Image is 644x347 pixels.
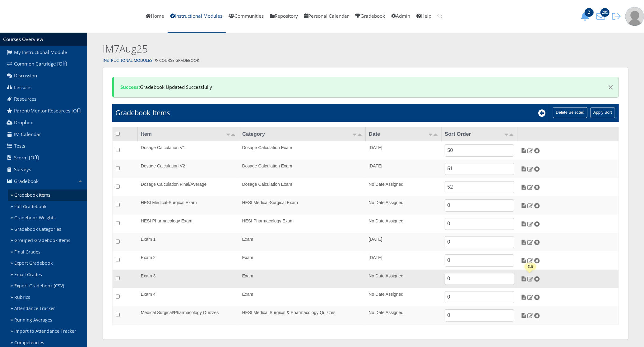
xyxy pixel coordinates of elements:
img: Grade [521,258,527,263]
td: HESI Medical Surgical & Pharmacology Quizzes [239,306,365,325]
td: [DATE] [365,141,441,160]
td: Sort Order [442,127,517,141]
a: Gradebook Items [8,189,87,201]
button: 2 [579,12,594,21]
td: Item [138,127,239,141]
h2: IM7Aug25 [103,42,509,56]
td: HESI Medical-Surgical Exam [138,196,239,215]
img: desc.png [433,134,438,136]
img: Edit [527,185,534,190]
a: Final Grades [8,246,87,258]
img: Grade [521,166,527,172]
td: Dosage Calculation Exam [239,160,365,178]
td: Dosage Calculation Exam [239,141,365,160]
a: Grouped Gradebook Items [8,235,87,246]
img: Edit [527,313,534,318]
img: desc.png [509,134,514,136]
td: Exam 1 [138,233,239,251]
img: Edit [527,240,534,245]
td: Dosage Calculation Exam [239,178,365,196]
td: HESI Medical-Surgical Exam [239,196,365,215]
img: Delete [534,166,540,172]
a: Rubrics [8,292,87,303]
a: Full Gradebook [8,201,87,212]
img: user-profile-default-picture.png [625,7,644,26]
h1: Gradebook Items [115,108,170,117]
td: No Date Assigned [365,196,441,215]
td: [DATE] [365,233,441,251]
a: Attendance Tracker [8,303,87,314]
a: Instructional Modules [103,58,152,63]
span: × [608,80,614,94]
a: Email Grades [8,269,87,281]
img: Edit [527,221,534,227]
img: Grade [521,203,527,208]
td: HESI Pharmacology Exam [138,215,239,233]
img: Grade [521,185,527,190]
input: Apply Sort [590,107,615,118]
input: Delete Selected [553,107,588,118]
span: 2 [585,8,594,17]
img: Edit [527,203,534,208]
div: Edit [528,265,533,268]
img: Delete [534,185,540,190]
td: [DATE] [365,251,441,270]
img: Edit [527,276,534,282]
img: Delete [534,221,540,227]
a: 2 [579,13,594,19]
td: Exam [239,288,365,306]
td: Exam [239,233,365,251]
td: Category [239,127,365,141]
a: Gradebook Categories [8,224,87,235]
td: No Date Assigned [365,178,441,196]
img: Edit [527,294,534,300]
strong: Success: [120,84,140,90]
img: Grade [521,148,527,153]
td: No Date Assigned [365,288,441,306]
td: Dosage Calculation V2 [138,160,239,178]
td: Exam [239,270,365,288]
img: desc.png [357,134,362,136]
td: Date [365,127,441,141]
img: Grade [521,221,527,227]
img: desc.png [231,134,236,136]
a: Courses Overview [3,36,43,43]
img: Delete [534,148,540,153]
img: Delete [534,203,540,208]
img: Grade [521,313,527,318]
td: Medical Surgical/Pharmacology Quizzes [138,306,239,325]
a: Running Averages [8,314,87,326]
div: Course Gradebook [87,56,644,65]
img: asc.png [504,134,509,136]
img: Edit [527,258,534,263]
a: Export Gradebook [8,258,87,269]
img: Delete [534,276,540,282]
td: Dosage Calculation V1 [138,141,239,160]
a: 289 [594,13,610,19]
td: No Date Assigned [365,306,441,325]
td: Exam 2 [138,251,239,270]
img: Delete [534,313,540,318]
td: Exam 3 [138,270,239,288]
td: HESI Pharmacology Exam [239,215,365,233]
td: No Date Assigned [365,215,441,233]
td: Exam [239,251,365,270]
img: Grade [521,240,527,245]
i: Add New [539,109,546,117]
img: Grade [521,294,527,300]
img: Delete [534,240,540,245]
div: Gradebook Updated Successfully [112,77,619,98]
img: asc.png [226,134,231,136]
a: Import to Attendance Tracker [8,326,87,337]
a: Export Gradebook (CSV) [8,280,87,292]
img: Edit [527,166,534,172]
button: Dismiss alert [602,82,614,92]
td: [DATE] [365,160,441,178]
td: Dosage Calculation Final/Average [138,178,239,196]
img: Edit [527,148,534,153]
td: Exam 4 [138,288,239,306]
img: Grade [521,276,527,282]
img: Delete [534,258,540,263]
button: 289 [594,12,610,21]
img: asc.png [352,134,357,136]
